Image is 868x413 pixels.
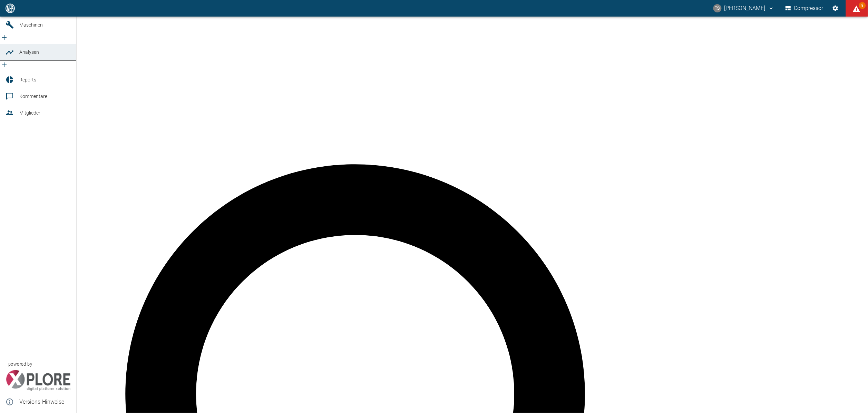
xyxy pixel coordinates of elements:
button: Einstellungen [829,2,842,14]
span: powered by [8,361,32,367]
span: Mitglieder [19,110,40,116]
div: TS [713,4,722,12]
h1: Analysen [19,24,868,40]
span: Analysen [19,49,39,55]
button: timo.streitbuerger@arcanum-energy.de [712,2,776,14]
img: logo [5,3,16,13]
span: Kommentare [19,94,47,99]
img: Xplore Logo [6,370,71,391]
span: Maschinen [19,22,43,28]
span: 8 [859,2,866,9]
span: Versions-Hinweise [19,398,71,406]
button: Compressor [784,2,825,14]
span: Reports [19,77,36,82]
